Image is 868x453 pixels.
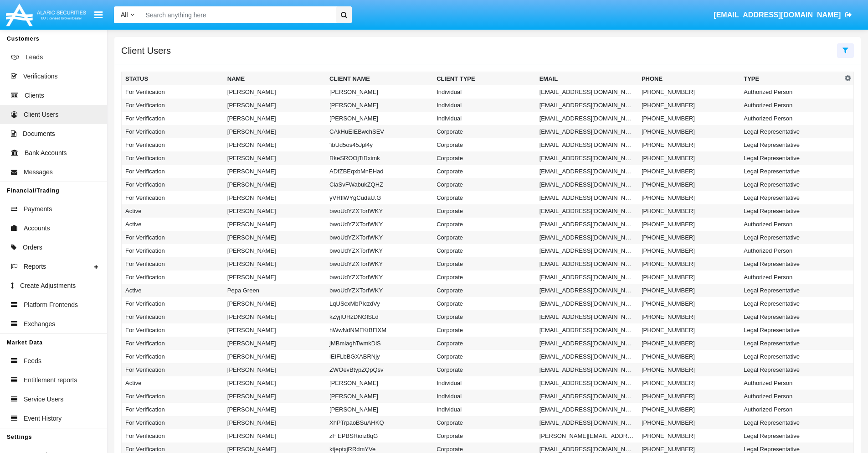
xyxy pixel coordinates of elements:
[740,85,842,99] td: Authorized Person
[433,72,535,86] th: Client Type
[122,323,224,337] td: For Verification
[326,191,433,204] td: yVRIlWYgCudaU.G
[224,99,326,112] td: [PERSON_NAME]
[536,151,638,165] td: [EMAIL_ADDRESS][DOMAIN_NAME]
[433,337,535,350] td: Corporate
[638,125,740,138] td: [PHONE_NUMBER]
[433,390,535,403] td: Individual
[536,218,638,231] td: [EMAIL_ADDRESS][DOMAIN_NAME]
[433,218,535,231] td: Corporate
[224,204,326,218] td: [PERSON_NAME]
[740,363,842,376] td: Legal Representative
[224,297,326,310] td: [PERSON_NAME]
[433,403,535,416] td: Individual
[122,390,224,403] td: For Verification
[25,91,44,100] span: Clients
[638,257,740,271] td: [PHONE_NUMBER]
[122,99,224,112] td: For Verification
[638,376,740,390] td: [PHONE_NUMBER]
[740,231,842,244] td: Legal Representative
[638,271,740,284] td: [PHONE_NUMBER]
[224,403,326,416] td: [PERSON_NAME]
[23,243,42,252] span: Orders
[433,191,535,204] td: Corporate
[122,429,224,443] td: For Verification
[326,337,433,350] td: jMBmlaghTwmkDiS
[224,138,326,151] td: [PERSON_NAME]
[433,138,535,151] td: Corporate
[326,416,433,429] td: XhPTrpaoBSuAHKQ
[326,323,433,337] td: hWwNdNMFKtBFlXM
[536,257,638,271] td: [EMAIL_ADDRESS][DOMAIN_NAME]
[326,350,433,363] td: lEIFLbBGXABRNjy
[740,244,842,257] td: Authorized Person
[536,191,638,204] td: [EMAIL_ADDRESS][DOMAIN_NAME]
[224,337,326,350] td: [PERSON_NAME]
[122,125,224,138] td: For Verification
[740,323,842,337] td: Legal Representative
[740,297,842,310] td: Legal Representative
[536,72,638,86] th: Email
[224,363,326,376] td: [PERSON_NAME]
[433,178,535,191] td: Corporate
[224,72,326,86] th: Name
[433,416,535,429] td: Corporate
[638,165,740,178] td: [PHONE_NUMBER]
[326,99,433,112] td: [PERSON_NAME]
[714,11,841,19] span: [EMAIL_ADDRESS][DOMAIN_NAME]
[122,297,224,310] td: For Verification
[740,165,842,178] td: Legal Representative
[536,363,638,376] td: [EMAIL_ADDRESS][DOMAIN_NAME]
[740,191,842,204] td: Legal Representative
[740,337,842,350] td: Legal Representative
[536,429,638,443] td: [PERSON_NAME][EMAIL_ADDRESS][DOMAIN_NAME]
[122,191,224,204] td: For Verification
[122,416,224,429] td: For Verification
[433,310,535,323] td: Corporate
[24,204,52,214] span: Payments
[536,390,638,403] td: [EMAIL_ADDRESS][DOMAIN_NAME]
[638,416,740,429] td: [PHONE_NUMBER]
[122,350,224,363] td: For Verification
[433,151,535,165] td: Corporate
[740,257,842,271] td: Legal Representative
[122,85,224,99] td: For Verification
[326,244,433,257] td: bwoUdYZXTorfWKY
[740,284,842,297] td: Legal Representative
[24,110,58,120] span: Client Users
[224,125,326,138] td: [PERSON_NAME]
[224,191,326,204] td: [PERSON_NAME]
[122,178,224,191] td: For Verification
[326,112,433,125] td: [PERSON_NAME]
[638,151,740,165] td: [PHONE_NUMBER]
[326,284,433,297] td: bwoUdYZXTorfWKY
[122,244,224,257] td: For Verification
[536,310,638,323] td: [EMAIL_ADDRESS][DOMAIN_NAME]
[638,297,740,310] td: [PHONE_NUMBER]
[638,284,740,297] td: [PHONE_NUMBER]
[638,218,740,231] td: [PHONE_NUMBER]
[23,129,55,139] span: Documents
[536,112,638,125] td: [EMAIL_ADDRESS][DOMAIN_NAME]
[536,244,638,257] td: [EMAIL_ADDRESS][DOMAIN_NAME]
[433,257,535,271] td: Corporate
[433,284,535,297] td: Corporate
[740,72,842,86] th: Type
[122,72,224,86] th: Status
[326,125,433,138] td: CAkHuEIEBwchSEV
[24,300,78,310] span: Platform Frontends
[326,257,433,271] td: bwoUdYZXTorfWKY
[536,138,638,151] td: [EMAIL_ADDRESS][DOMAIN_NAME]
[224,231,326,244] td: [PERSON_NAME]
[638,191,740,204] td: [PHONE_NUMBER]
[638,72,740,86] th: Phone
[326,72,433,86] th: Client Name
[224,178,326,191] td: [PERSON_NAME]
[24,395,63,404] span: Service Users
[122,151,224,165] td: For Verification
[122,218,224,231] td: Active
[638,204,740,218] td: [PHONE_NUMBER]
[122,257,224,271] td: For Verification
[326,138,433,151] td: 'ibUd5os45Jpl4y
[740,403,842,416] td: Authorized Person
